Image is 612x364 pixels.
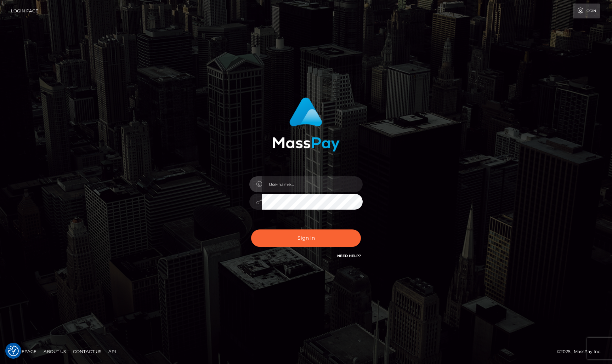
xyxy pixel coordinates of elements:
[251,229,361,247] button: Sign in
[272,97,340,152] img: MassPay Login
[8,346,19,356] button: Consent Preferences
[106,346,119,357] a: API
[8,346,39,357] a: Homepage
[337,254,361,258] a: Need Help?
[70,346,104,357] a: Contact Us
[11,4,38,18] a: Login Page
[41,346,69,357] a: About Us
[573,4,600,18] a: Login
[262,176,363,192] input: Username...
[8,346,19,356] img: Revisit consent button
[557,348,607,356] div: © 2025 , MassPay Inc.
